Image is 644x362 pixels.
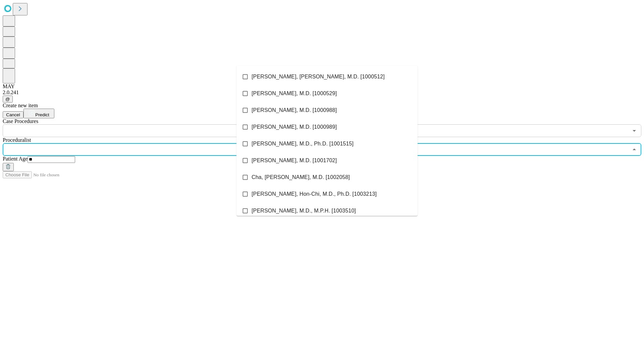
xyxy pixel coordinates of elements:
[5,97,10,102] span: @
[630,126,639,135] button: Open
[252,173,350,181] span: Cha, [PERSON_NAME], M.D. [1002058]
[3,89,641,96] div: 2.0.241
[3,103,38,108] span: Create new item
[35,112,49,117] span: Predict
[252,190,377,198] span: [PERSON_NAME], Hon-Chi, M.D., Ph.D. [1003213]
[3,156,28,162] span: Patient Age
[630,145,639,154] button: Close
[252,157,337,165] span: [PERSON_NAME], M.D. [1001702]
[252,123,337,131] span: [PERSON_NAME], M.D. [1000989]
[3,118,38,124] span: Scheduled Procedure
[3,83,641,89] div: MAY
[252,89,337,98] span: [PERSON_NAME], M.D. [1000529]
[252,73,385,81] span: [PERSON_NAME], [PERSON_NAME], M.D. [1000512]
[6,112,20,117] span: Cancel
[3,96,13,103] button: @
[23,109,54,118] button: Predict
[3,137,31,143] span: Proceduralist
[252,207,356,215] span: [PERSON_NAME], M.D., M.P.H. [1003510]
[252,140,354,148] span: [PERSON_NAME], M.D., Ph.D. [1001515]
[3,111,23,118] button: Cancel
[252,106,337,114] span: [PERSON_NAME], M.D. [1000988]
